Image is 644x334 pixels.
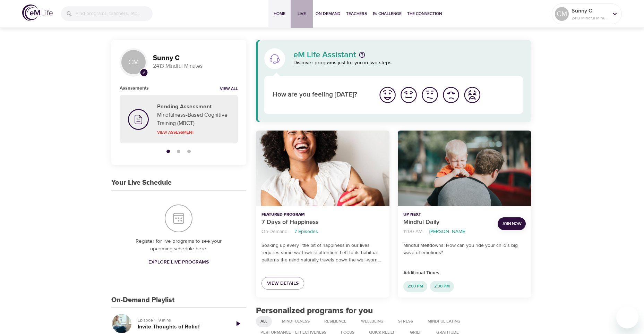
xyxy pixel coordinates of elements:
[407,10,442,17] span: The Connection
[157,111,230,127] p: Mindfulness-Based Cognitive Training (MBCT)
[403,281,427,292] div: 2:00 PM
[378,85,397,105] img: great
[357,318,388,324] span: Wellbeing
[269,53,280,64] img: eM Life Assistant
[76,6,153,21] input: Find programs, teachers, etc...
[293,10,310,17] span: Live
[111,313,132,334] button: Invite Thoughts of Relief
[440,84,462,106] button: I'm feeling bad
[394,318,417,324] span: Stress
[403,269,526,277] p: Additional Times
[429,228,466,235] p: [PERSON_NAME]
[372,10,402,17] span: 1% Challenge
[261,211,384,218] p: Featured Program
[256,131,389,206] button: 7 Days of Happiness
[157,103,230,110] h5: Pending Assessment
[357,316,388,327] div: Wellbeing
[403,227,492,236] nav: breadcrumb
[293,51,356,59] p: eM Life Assistant
[153,62,238,70] p: 2413 Mindful Minutes
[277,316,314,327] div: Mindfulness
[157,129,230,135] p: View Assessment
[120,48,147,76] div: CM
[423,316,465,327] div: Mindful Eating
[22,5,53,21] img: logo
[430,281,454,292] div: 2:30 PM
[271,10,288,17] span: Home
[346,10,367,17] span: Teachers
[261,228,287,235] p: On-Demand
[403,242,526,257] p: Mindful Meltdowns: How can you ride your child's big wave of emotions?
[399,85,418,105] img: good
[261,277,304,290] a: View Details
[420,85,439,105] img: ok
[419,84,440,106] button: I'm feeling ok
[316,10,341,17] span: On-Demand
[463,85,482,105] img: worst
[125,237,232,253] p: Register for live programs to see your upcoming schedule here.
[230,315,246,332] a: Play Episode
[572,7,608,15] p: Sunny C
[261,218,384,227] p: 7 Days of Happiness
[220,86,238,92] a: View all notifications
[320,318,351,324] span: Resilience
[148,258,209,267] span: Explore Live Programs
[111,179,172,187] h3: Your Live Schedule
[273,90,369,100] p: How are you feeling [DATE]?
[462,84,483,106] button: I'm feeling worst
[146,256,212,269] a: Explore Live Programs
[261,242,384,264] p: Soaking up every little bit of happiness in our lives requires some worthwhile attention. Left to...
[498,217,526,230] button: Join Now
[256,316,272,327] div: All
[425,227,427,236] li: ·
[430,283,454,289] span: 2:30 PM
[320,316,351,327] div: Resilience
[403,211,492,218] p: Up Next
[267,279,299,288] span: View Details
[256,306,532,316] h2: Personalized programs for you
[377,84,398,106] button: I'm feeling great
[555,7,569,21] div: CM
[278,318,314,324] span: Mindfulness
[398,131,531,206] button: Mindful Daily
[441,85,461,105] img: bad
[120,84,149,92] h6: Assessments
[256,318,272,324] span: All
[403,218,492,227] p: Mindful Daily
[294,228,318,235] p: 7 Episodes
[290,227,292,236] li: ·
[165,204,192,232] img: Your Live Schedule
[111,296,174,304] h3: On-Demand Playlist
[153,54,238,62] h3: Sunny C
[138,323,224,331] h5: Invite Thoughts of Relief
[403,228,422,235] p: 11:00 AM
[423,318,465,324] span: Mindful Eating
[572,15,608,21] p: 2413 Mindful Minutes
[616,306,638,328] iframe: Button to launch messaging window
[403,283,427,289] span: 2:00 PM
[394,316,418,327] div: Stress
[261,227,384,236] nav: breadcrumb
[138,317,224,323] p: Episode 1 · 9 mins
[398,84,419,106] button: I'm feeling good
[293,59,523,67] p: Discover programs just for you in two steps
[502,220,522,227] span: Join Now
